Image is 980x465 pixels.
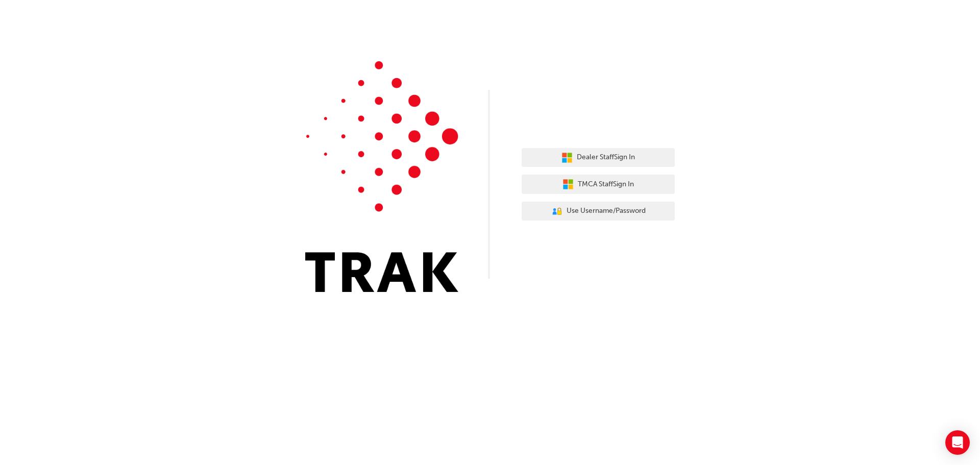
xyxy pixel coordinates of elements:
button: Use Username/Password [522,202,675,221]
span: Use Username/Password [567,205,646,217]
img: Trak [305,61,458,292]
button: TMCA StaffSign In [522,175,675,194]
span: Dealer Staff Sign In [577,152,635,163]
div: Open Intercom Messenger [945,430,970,455]
span: TMCA Staff Sign In [578,179,634,190]
button: Dealer StaffSign In [522,148,675,167]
